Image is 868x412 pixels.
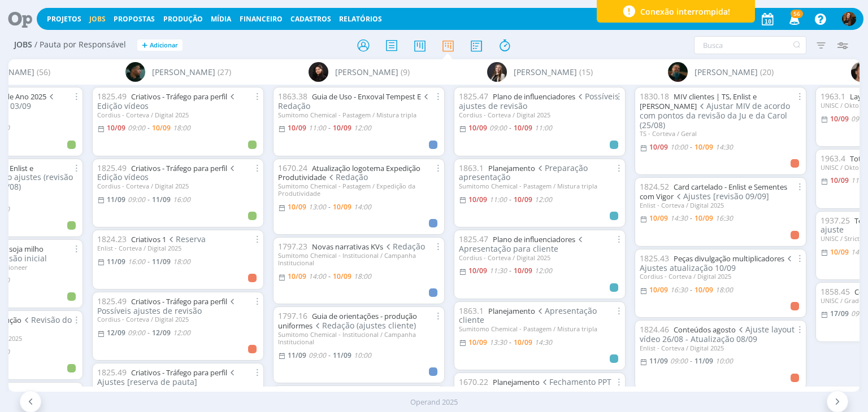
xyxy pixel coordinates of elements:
a: Mídia [211,14,231,24]
span: Apresentação cliente [459,305,597,326]
div: Enlist - Corteva / Digital 2025 [640,201,801,209]
span: Ajustes [revisão 09/09] [674,191,769,201]
: 10/09 [107,123,125,133]
: 10/09 [830,176,849,185]
div: Sumitomo Chemical - Pastagem / Mistura tripla [459,182,620,190]
: - [328,273,331,280]
: 10/09 [649,285,668,295]
span: Edição vídeos [97,163,237,183]
span: Adicionar [150,42,178,49]
img: L [309,62,328,82]
span: (15) [579,66,593,78]
: 09:00 [489,123,507,133]
img: L [487,62,507,82]
span: Ajustar MIV de acordo com pontos da revisão da Ju e da Carol (25/08) [640,100,790,130]
: 13:00 [309,202,326,212]
: 16:00 [128,257,145,266]
: 14:00 [354,202,371,212]
div: Cordius - Corteva / Digital 2025 [97,182,259,190]
: 18:00 [354,271,371,281]
span: Possíveis ajustes de revisão [97,296,237,316]
a: Conteúdos agosto [674,325,736,335]
span: 1830.18 [640,91,669,102]
: 10/09 [695,285,713,295]
span: / Pauta por Responsável [34,40,126,50]
a: Plano de influenciadores [493,234,575,244]
span: (20) [760,66,774,78]
a: Atualização logotema Expedição Produtividade [278,163,420,183]
span: Redação [278,91,431,111]
: 10/09 [649,213,668,223]
a: Guia de Uso - Enxoval Tempest E [312,91,421,102]
: 09:00 [128,328,145,338]
: - [328,125,331,132]
a: Guia de orientações - produção uniformes [278,311,417,331]
: 10/09 [468,266,487,275]
: 12:00 [173,328,190,338]
a: Criativos - Tráfego para perfil [131,367,227,378]
img: K [125,62,145,82]
: 10/09 [333,271,351,281]
span: Preparação apresentação [459,163,588,183]
: 10/09 [288,202,306,212]
: 11:00 [535,123,552,133]
: 09:00 [128,195,145,204]
button: Mídia [207,15,235,24]
: 16:30 [670,285,688,295]
: 10/09 [333,202,351,212]
span: 1824.52 [640,181,669,192]
: 10:00 [670,142,688,152]
: 12:00 [354,123,371,133]
: - [690,144,692,151]
span: [PERSON_NAME] [695,66,758,78]
div: Sumitomo Chemical - Institucional / Campanha Institucional [278,331,440,345]
: - [509,268,511,274]
span: 1825.49 [97,91,127,102]
: 11/09 [333,350,351,360]
: 10/09 [333,123,351,133]
: 10:00 [354,350,371,360]
a: Planejamento [493,377,540,387]
: 10/09 [152,123,171,133]
: - [509,196,511,203]
span: Conexão interrompida! [640,6,730,17]
: - [690,358,692,365]
a: Novas narrativas KVs [312,242,383,252]
a: Criativos 1 [131,234,166,244]
button: 56 [782,9,805,29]
div: Sumitomo Chemical - Institucional / Campanha Institucional [278,252,440,266]
: 12:00 [535,266,552,275]
: 09:00 [670,356,688,366]
span: 1825.49 [97,296,127,306]
: 16:30 [715,213,733,223]
: - [147,330,150,336]
img: T [842,12,856,26]
button: Projetos [44,15,85,24]
: - [690,287,692,293]
a: Planejamento [488,306,535,316]
img: M [668,62,688,82]
: 13:30 [489,338,507,347]
span: 1863.38 [278,91,307,102]
a: Jobs [89,14,106,24]
: 10/09 [468,338,487,347]
span: Redação (ajustes cliente) [313,320,416,331]
button: Cadastros [287,15,335,24]
: 16:00 [173,195,190,204]
span: Ajuste layout vídeo 26/08 - Atualização 08/09 [640,324,795,344]
span: 56 [791,10,803,18]
: - [147,196,150,203]
span: 1824.23 [97,234,127,244]
span: Cadastros [290,14,331,24]
span: Propostas [114,14,155,24]
span: 1824.46 [640,324,669,335]
span: 1825.47 [459,91,488,102]
span: Jobs [14,40,32,50]
span: (9) [401,66,410,78]
: 10/09 [514,266,532,275]
span: 1825.43 [640,253,669,264]
: 09:00 [309,350,326,360]
: 10/09 [468,123,487,133]
a: Planejamento [488,163,535,173]
a: Projetos [47,14,81,24]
